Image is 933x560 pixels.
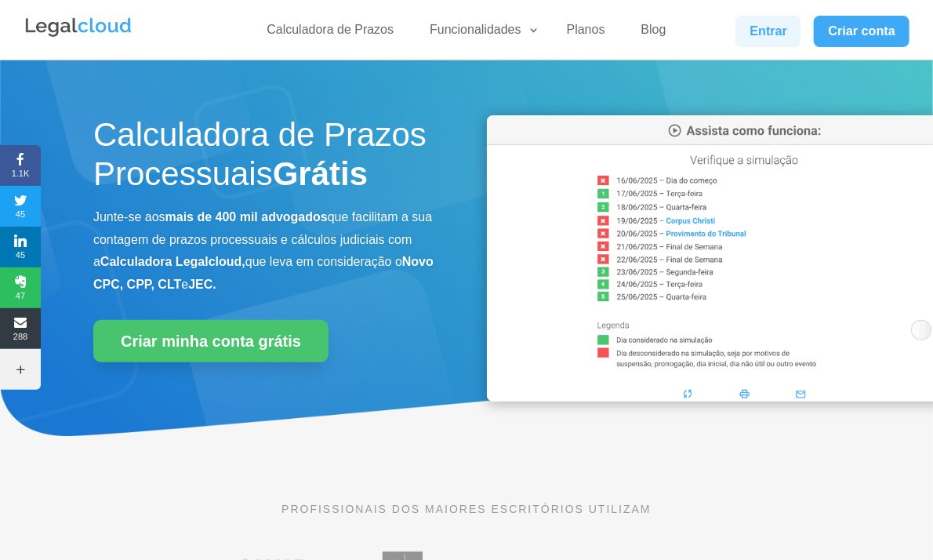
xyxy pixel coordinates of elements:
b: Calculadora Legalcloud, [100,255,245,268]
p: Junte-se aos que facilitam a sua contagem de prazos processuais e cálculos judiciais com a que le... [93,206,446,296]
strong: Grátis [273,155,368,192]
img: Legalcloud Logo [24,16,133,39]
a: Entrar [735,16,801,47]
a: Logo da Legalcloud [24,28,133,42]
a: Funcionalidades [420,22,540,45]
a: Blog [632,22,676,45]
a: Criar minha conta grátis [93,320,329,362]
a: Calculadora de Prazos [257,22,403,45]
a: Criar conta [814,16,909,47]
b: Novo CPC, CPP, CLT [93,255,434,291]
p: PROFISSIONAIS DOS MAIORES ESCRITÓRIOS UTILIZAM [93,500,840,518]
h1: Calculadora de Prazos Processuais [93,115,446,202]
b: mais de 400 mil advogados [165,210,328,224]
a: Planos [557,22,615,45]
b: JEC. [188,278,216,291]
